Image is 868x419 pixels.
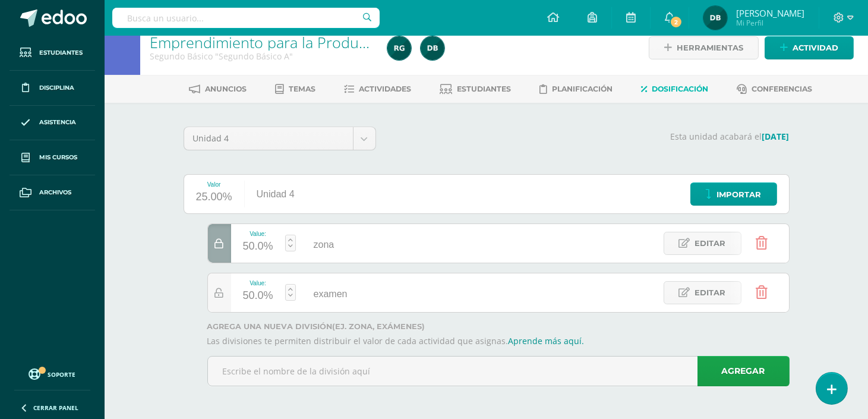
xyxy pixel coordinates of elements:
a: Planificación [539,80,613,99]
span: 2 [670,15,683,29]
input: Busca un usuario... [112,8,380,28]
span: Disciplina [39,83,74,93]
span: Unidad 4 [193,127,344,150]
a: Dosificación [641,80,708,99]
h1: Emprendimiento para la Productividad [150,34,373,51]
span: Mi Perfil [736,18,804,28]
div: 25.00% [196,188,232,207]
a: Unidad 4 [184,127,375,150]
div: Unidad 4 [245,175,307,213]
span: Importar [717,184,762,206]
img: 6d5ad99c5053a67dda1ca5e57dc7edce.png [421,36,444,60]
a: Mis cursos [10,140,95,175]
a: Agregar [697,356,790,386]
a: Anuncios [189,80,247,99]
span: Actividades [359,84,411,93]
a: Soporte [14,366,90,382]
span: Estudiantes [39,48,83,58]
a: Temas [275,80,315,99]
img: 6d5ad99c5053a67dda1ca5e57dc7edce.png [703,6,727,30]
input: Escribe el nombre de la división aquí [208,357,789,386]
p: Las divisiones te permiten distribuir el valor de cada actividad que asignas. [207,336,790,346]
span: Cerrar panel [33,404,78,412]
img: e044b199acd34bf570a575bac584e1d1.png [387,36,411,60]
div: 50.0% [243,286,273,305]
span: Asistencia [39,118,76,127]
a: Asistencia [10,106,95,141]
span: Conferencias [752,84,812,93]
div: 50.0% [243,237,273,256]
div: Value: [243,231,273,237]
span: Soporte [48,370,76,379]
span: examen [314,289,348,299]
div: Segundo Básico 'Segundo Básico A' [150,51,373,62]
span: Editar [695,232,726,254]
a: Herramientas [649,36,759,59]
div: Valor [196,181,232,188]
span: Anuncios [205,84,247,93]
a: Estudiantes [10,36,95,71]
a: Archivos [10,175,95,210]
strong: [DATE] [762,131,790,142]
a: Actividades [344,80,411,99]
a: Disciplina [10,71,95,106]
span: Planificación [552,84,613,93]
span: Archivos [39,188,71,197]
a: Actividad [765,36,854,59]
label: Agrega una nueva división [207,322,790,331]
a: Importar [690,182,777,206]
span: [PERSON_NAME] [736,7,804,19]
a: Emprendimiento para la Productividad [150,32,411,52]
span: Actividad [793,37,838,59]
div: Value: [243,280,273,286]
span: zona [314,240,334,250]
a: Aprende más aquí. [509,335,585,346]
span: Dosificación [652,84,708,93]
span: Editar [695,282,726,304]
span: Estudiantes [457,84,511,93]
strong: (ej. Zona, Exámenes) [333,322,425,331]
p: Esta unidad acabará el [390,131,790,142]
span: Temas [289,84,315,93]
a: Conferencias [737,80,812,99]
span: Herramientas [677,37,743,59]
span: Mis cursos [39,153,77,162]
a: Estudiantes [440,80,511,99]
